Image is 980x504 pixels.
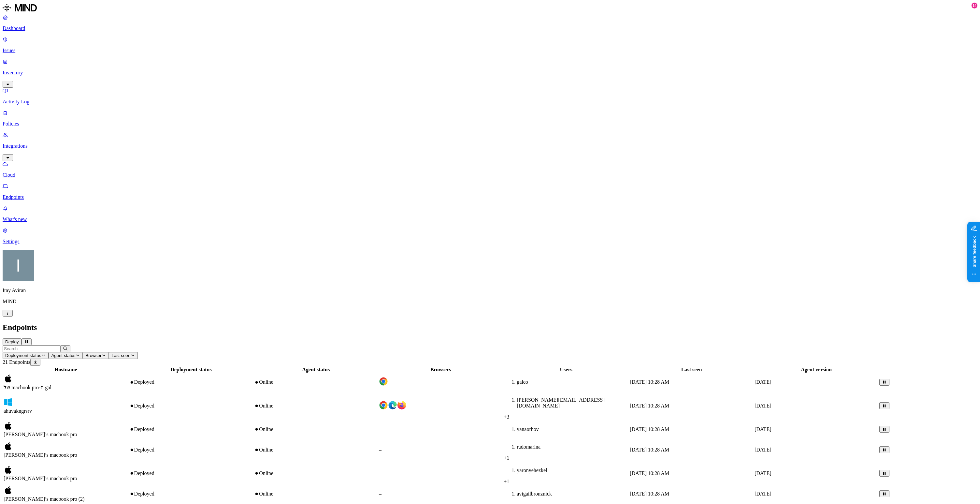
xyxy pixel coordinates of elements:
[254,491,378,497] div: Online
[379,367,502,373] div: Browsers
[4,374,13,383] img: macos.svg
[630,447,669,452] span: [DATE] 10:28 AM
[4,452,77,458] span: [PERSON_NAME]’s macbook pro
[4,486,13,495] img: macos.svg
[3,239,977,245] p: Settings
[3,121,977,127] p: Policies
[3,299,977,304] p: MIND
[755,447,771,452] span: [DATE]
[4,398,13,407] img: windows.svg
[755,403,771,408] span: [DATE]
[254,367,378,373] div: Agent status
[3,359,30,365] span: 21 Endpoints
[504,414,509,420] span: + 3
[129,426,253,432] div: Deployed
[111,353,130,358] span: Last seen
[4,367,128,373] div: Hostname
[504,367,628,373] div: Users
[517,444,540,450] span: radomarina
[755,491,771,497] span: [DATE]
[630,470,669,476] span: [DATE] 10:28 AM
[517,467,547,473] span: yaronyehezkel
[504,479,509,484] span: + 1
[5,353,41,358] span: Deployment status
[3,3,37,13] img: MIND
[3,345,60,352] input: Search
[129,491,253,497] div: Deployed
[129,447,253,453] div: Deployed
[755,367,878,373] div: Agent version
[972,3,977,8] div: 14
[397,401,406,410] img: firefox.svg
[129,470,253,476] div: Deployed
[3,216,977,222] p: What's new
[3,250,34,281] img: Itay Aviran
[129,403,253,409] div: Deployed
[504,455,509,461] span: + 1
[4,476,77,481] span: [PERSON_NAME]’s macbook pro
[3,194,977,200] p: Endpoints
[388,401,397,410] img: edge.svg
[755,426,771,432] span: [DATE]
[4,408,32,414] span: ahuvakngrsrv
[129,379,253,385] div: Deployed
[3,338,22,345] button: Deploy
[254,403,378,409] div: Online
[630,367,753,373] div: Last seen
[254,470,378,476] div: Online
[630,491,669,497] span: [DATE] 10:28 AM
[379,377,388,386] img: chrome.svg
[379,491,382,497] span: –
[129,367,253,373] div: Deployment status
[379,401,388,410] img: chrome.svg
[3,323,977,332] h2: Endpoints
[630,379,669,385] span: [DATE] 10:28 AM
[4,421,13,430] img: macos.svg
[3,48,977,53] p: Issues
[4,465,13,474] img: macos.svg
[630,403,669,408] span: [DATE] 10:28 AM
[4,432,77,437] span: [PERSON_NAME]’s macbook pro
[4,385,51,390] span: ה-‏⁨macbook pro⁩ של ⁨gal⁩
[3,70,977,76] p: Inventory
[517,426,539,432] span: yanaorhov
[630,426,669,432] span: [DATE] 10:28 AM
[3,99,977,105] p: Activity Log
[755,379,771,385] span: [DATE]
[3,143,977,149] p: Integrations
[254,447,378,453] div: Online
[4,442,13,451] img: macos.svg
[379,426,382,432] span: –
[85,353,101,358] span: Browser
[517,491,552,497] span: avigailbronznick
[3,172,977,178] p: Cloud
[755,470,771,476] span: [DATE]
[254,426,378,432] div: Online
[379,447,382,452] span: –
[254,379,378,385] div: Online
[3,25,977,31] p: Dashboard
[379,470,382,476] span: –
[4,496,84,502] span: [PERSON_NAME]’s macbook pro (2)
[51,353,75,358] span: Agent status
[517,379,528,385] span: galco
[517,397,604,408] span: [PERSON_NAME][EMAIL_ADDRESS][DOMAIN_NAME]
